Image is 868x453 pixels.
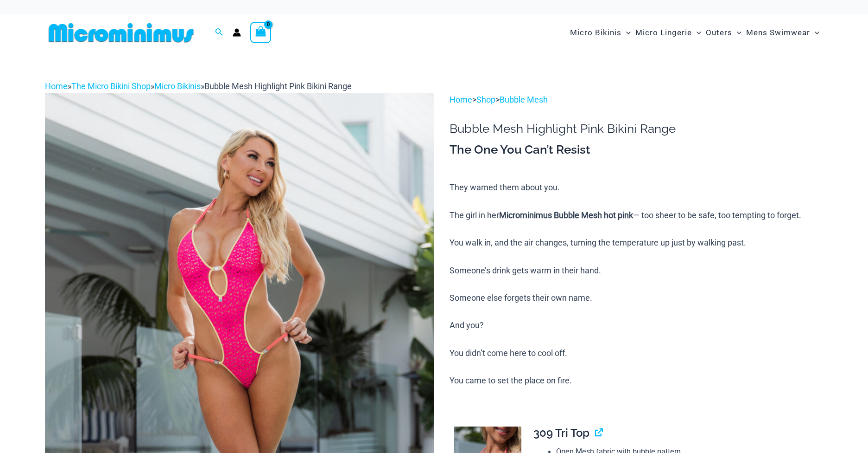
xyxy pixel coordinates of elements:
span: Menu Toggle [621,21,631,45]
a: Shop [476,95,495,104]
h1: Bubble Mesh Highlight Pink Bikini Range [450,122,823,136]
a: Micro Bikinis [154,81,201,91]
a: Micro BikinisMenu ToggleMenu Toggle [568,19,633,47]
p: They warned them about you. The girl in her — too sheer to be safe, too tempting to forget. You w... [450,181,823,388]
span: Micro Bikinis [570,21,621,45]
span: Menu Toggle [810,21,819,45]
b: Microminimus Bubble Mesh hot pink [499,210,633,220]
nav: Site Navigation [566,17,824,48]
a: OutersMenu ToggleMenu Toggle [703,19,744,47]
a: Home [45,81,68,91]
span: Menu Toggle [732,21,741,45]
span: 309 Tri Top [533,426,589,440]
span: Micro Lingerie [635,21,692,45]
a: Account icon link [233,28,241,37]
span: Bubble Mesh Highlight Pink Bikini Range [204,81,352,91]
span: Outers [706,21,732,45]
a: View Shopping Cart, empty [250,22,272,43]
h3: The One You Can’t Resist [450,142,823,158]
p: > > [450,93,823,107]
a: The Micro Bikini Shop [71,81,151,91]
span: » » » [45,81,352,91]
a: Micro LingerieMenu ToggleMenu Toggle [633,19,703,47]
a: Bubble Mesh [500,95,548,104]
span: Menu Toggle [692,21,701,45]
a: Home [450,95,472,104]
a: Mens SwimwearMenu ToggleMenu Toggle [744,19,822,47]
a: Search icon link [215,27,223,39]
span: Mens Swimwear [746,21,810,45]
img: MM SHOP LOGO FLAT [45,22,197,43]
